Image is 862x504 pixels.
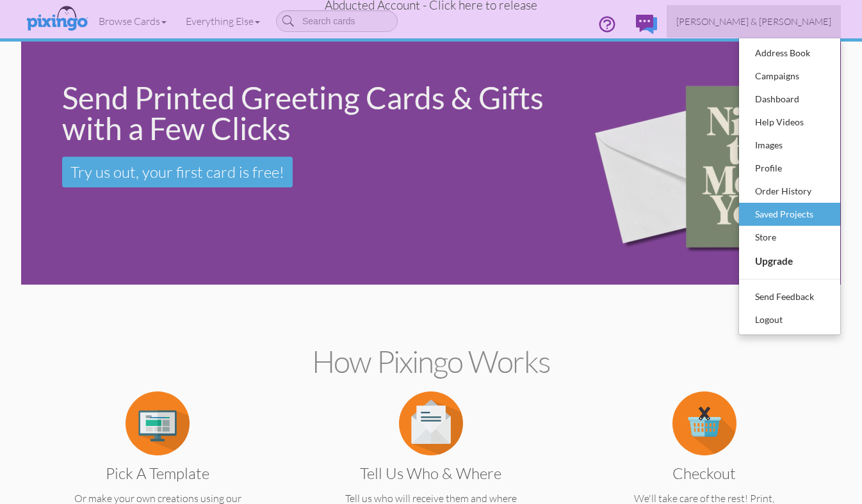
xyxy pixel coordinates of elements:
div: Campaigns [752,67,827,86]
img: comments.svg [636,15,657,34]
a: Dashboard [739,88,840,111]
div: Logout [752,310,827,329]
a: Profile [739,157,840,180]
h3: Checkout [599,465,809,482]
div: Send Printed Greeting Cards & Gifts with a Few Clicks [62,83,557,144]
a: Address Book [739,42,840,65]
div: Address Book [752,43,827,63]
img: 15b0954d-2d2f-43ee-8fdb-3167eb028af9.png [575,45,838,282]
a: Images [739,134,840,157]
h2: How Pixingo works [44,345,818,379]
div: Order History [752,182,827,201]
div: Profile [752,159,827,178]
a: Try us out, your first card is free! [62,157,293,187]
span: Try us out, your first card is free! [70,162,284,182]
a: Upgrade [739,249,840,273]
div: Send Feedback [752,287,827,306]
img: item.alt [126,391,190,455]
img: item.alt [672,391,736,455]
a: Store [739,226,840,249]
a: Help Videos [739,111,840,134]
div: Upgrade [752,251,827,271]
a: Send Feedback [739,285,840,308]
h3: Tell us Who & Where [326,465,535,482]
a: Order History [739,180,840,203]
div: Help Videos [752,113,827,132]
a: Browse Cards [89,5,176,37]
img: item.alt [399,391,463,455]
a: Campaigns [739,65,840,88]
a: Everything Else [176,5,270,37]
a: Saved Projects [739,203,840,226]
div: Store [752,228,827,247]
div: Saved Projects [752,205,827,224]
div: Dashboard [752,90,827,109]
input: Search cards [276,10,398,32]
a: Logout [739,308,840,331]
span: [PERSON_NAME] & [PERSON_NAME] [676,16,831,27]
h3: Pick a Template [53,465,263,482]
div: Images [752,136,827,155]
a: [PERSON_NAME] & [PERSON_NAME] [667,5,841,38]
img: pixingo logo [23,3,91,35]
